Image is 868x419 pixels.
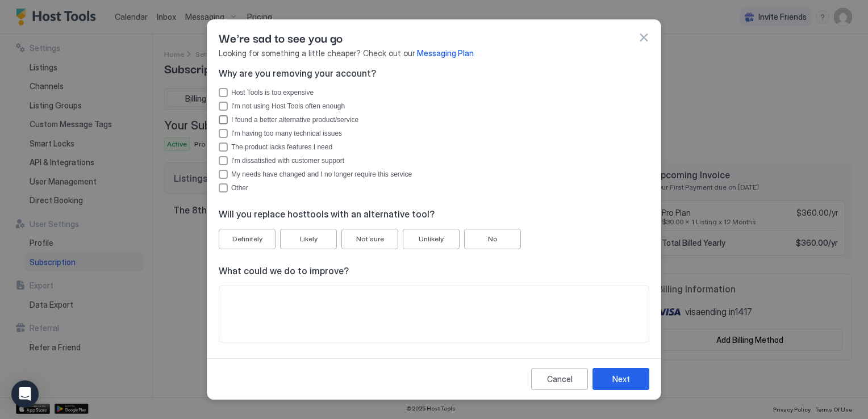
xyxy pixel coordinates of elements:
[219,88,649,97] div: Host Tools is too expensive
[300,234,318,244] div: Likely
[219,48,649,58] span: Looking for something a little cheaper? Check out our
[231,102,345,110] div: I'm not using Host Tools often enough
[11,380,39,408] div: Open Intercom Messenger
[219,143,649,152] div: The product lacks features I need
[612,373,630,385] div: Next
[219,265,649,276] span: What could we do to improve?
[232,234,262,244] div: Definitely
[231,184,248,192] div: Other
[219,102,649,111] div: I'm not using Host Tools often enough
[219,183,649,192] div: Other
[219,170,649,179] div: My needs have changed and I no longer require this service
[219,156,649,165] div: I'm dissatisfied with customer support
[219,115,649,124] div: I found a better alternative product/service
[231,143,332,151] div: The product lacks features I need
[219,68,649,79] span: Why are you removing your account?
[419,234,444,244] div: Unlikely
[464,229,521,249] button: No
[356,234,384,244] div: Not sure
[531,368,588,390] button: Cancel
[231,89,314,97] div: Host Tools is too expensive
[488,234,498,244] div: No
[280,229,337,249] button: Likely
[403,229,460,249] button: Unlikely
[219,286,649,342] textarea: Input Field
[417,48,474,58] a: Messaging Plan
[231,129,342,137] div: I'm having too many technical issues
[219,208,649,220] span: Will you replace hosttools with an alternative tool?
[547,373,573,385] div: Cancel
[231,170,412,178] div: My needs have changed and I no longer require this service
[231,116,358,124] div: I found a better alternative product/service
[592,368,649,390] button: Next
[219,229,276,249] button: Definitely
[219,129,649,138] div: I'm having too many technical issues
[231,157,344,165] div: I'm dissatisfied with customer support
[341,229,398,249] button: Not sure
[219,29,343,46] span: We're sad to see you go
